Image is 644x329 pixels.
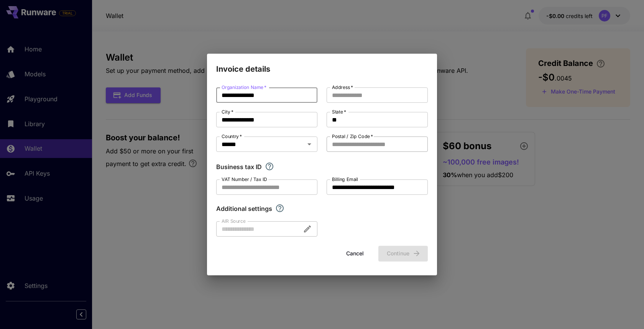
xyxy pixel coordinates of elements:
[222,84,266,90] label: Organization Name
[332,84,353,90] label: Address
[338,246,372,262] button: Cancel
[216,204,272,213] p: Additional settings
[304,139,315,150] button: Open
[222,109,233,115] label: City
[216,162,262,171] p: Business tax ID
[275,204,284,213] svg: Explore additional customization settings
[222,176,267,183] label: VAT Number / Tax ID
[332,133,373,140] label: Postal / Zip Code
[207,54,437,75] h2: Invoice details
[222,218,245,224] label: AIR Source
[332,109,346,115] label: State
[222,133,242,140] label: Country
[265,162,274,171] svg: If you are a business tax registrant, please enter your business tax ID here.
[332,176,358,183] label: Billing Email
